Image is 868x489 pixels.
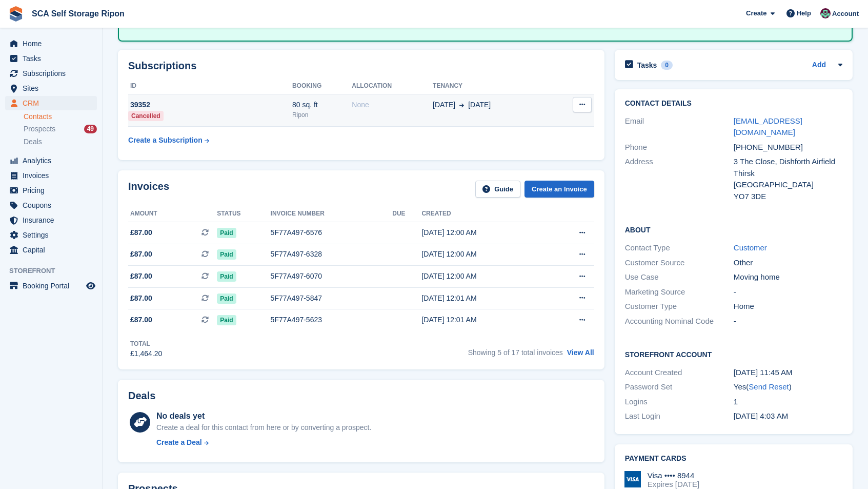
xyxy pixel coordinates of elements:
[23,279,84,293] span: Booking Portal
[468,100,491,110] span: [DATE]
[23,51,84,66] span: Tasks
[421,293,546,304] div: [DATE] 12:01 AM
[5,96,97,110] a: menu
[812,60,826,71] a: Add
[820,8,831,18] img: Sam Chapman
[156,410,371,422] div: No deals yet
[734,191,842,203] div: YO7 3DE
[433,78,551,94] th: Tenancy
[128,206,217,222] th: Amount
[217,294,236,304] span: Paid
[734,301,842,312] div: Home
[130,249,152,260] span: £87.00
[625,156,734,202] div: Address
[524,181,594,198] a: Create an Invoice
[23,96,84,110] span: CRM
[5,36,97,51] a: menu
[28,5,129,22] a: SCA Self Storage Ripon
[85,280,97,292] a: Preview store
[625,224,842,234] h2: About
[128,135,203,146] div: Create a Subscription
[130,293,152,304] span: £87.00
[734,243,767,252] a: Customer
[128,390,155,402] h2: Deals
[625,316,734,327] div: Accounting Nominal Code
[23,213,84,227] span: Insurance
[625,381,734,393] div: Password Set
[271,271,393,282] div: 5F77A497-6070
[625,455,842,463] h2: Payment cards
[746,8,766,18] span: Create
[734,316,842,327] div: -
[292,100,352,110] div: 80 sq. ft
[130,271,152,282] span: £87.00
[23,66,84,81] span: Subscriptions
[421,227,546,238] div: [DATE] 12:00 AM
[23,153,84,168] span: Analytics
[271,249,393,260] div: 5F77A497-6328
[734,116,802,137] a: [EMAIL_ADDRESS][DOMAIN_NAME]
[433,100,455,110] span: [DATE]
[5,198,97,212] a: menu
[5,51,97,66] a: menu
[625,367,734,379] div: Account Created
[271,293,393,304] div: 5F77A497-5847
[23,243,84,257] span: Capital
[217,271,236,282] span: Paid
[734,286,842,298] div: -
[734,142,842,153] div: [PHONE_NUMBER]
[24,137,42,147] span: Deals
[749,382,789,391] a: Send Reset
[217,228,236,238] span: Paid
[5,183,97,198] a: menu
[5,243,97,257] a: menu
[130,348,162,359] div: £1,464.20
[421,271,546,282] div: [DATE] 12:00 AM
[156,437,202,448] div: Create a Deal
[746,382,791,391] span: ( )
[734,412,788,420] time: 2024-05-01 03:03:20 UTC
[625,301,734,312] div: Customer Type
[734,257,842,269] div: Other
[392,206,421,222] th: Due
[128,181,169,198] h2: Invoices
[625,410,734,422] div: Last Login
[797,8,811,18] span: Help
[637,61,657,70] h2: Tasks
[352,100,433,110] div: None
[23,36,84,51] span: Home
[130,227,152,238] span: £87.00
[734,381,842,393] div: Yes
[271,206,393,222] th: Invoice number
[271,227,393,238] div: 5F77A497-6576
[156,422,371,433] div: Create a deal for this contact from here or by converting a prospect.
[475,181,520,198] a: Guide
[128,111,164,121] div: Cancelled
[271,315,393,325] div: 5F77A497-5623
[23,183,84,198] span: Pricing
[5,66,97,81] a: menu
[625,396,734,408] div: Logins
[128,78,292,94] th: ID
[625,349,842,359] h2: Storefront Account
[130,339,162,348] div: Total
[8,6,24,22] img: stora-icon-8386f47178a22dfd0bd8f6a31ec36ba5ce8667c1dd55bd0f319d3a0aa187defe.svg
[734,168,842,180] div: Thirsk
[23,228,84,242] span: Settings
[23,81,84,95] span: Sites
[625,242,734,254] div: Contact Type
[9,266,102,276] span: Storefront
[625,115,734,139] div: Email
[130,315,152,325] span: £87.00
[567,348,594,357] a: View All
[128,100,292,110] div: 39352
[734,271,842,283] div: Moving home
[625,257,734,269] div: Customer Source
[128,60,594,72] h2: Subscriptions
[352,78,433,94] th: Allocation
[24,124,55,134] span: Prospects
[468,348,563,357] span: Showing 5 of 17 total invoices
[292,110,352,120] div: Ripon
[5,228,97,242] a: menu
[734,156,842,168] div: 3 The Close, Dishforth Airfield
